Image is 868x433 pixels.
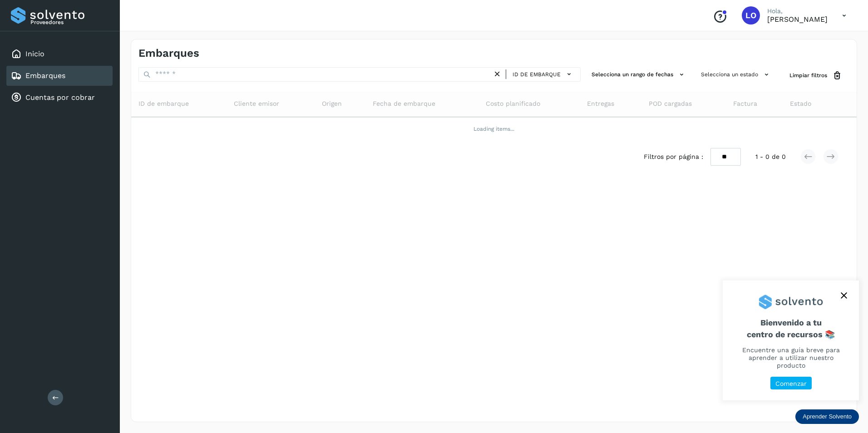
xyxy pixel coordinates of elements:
[782,67,849,84] button: Limpiar filtros
[733,99,757,108] span: Factura
[767,7,828,15] p: Hola,
[697,67,775,82] button: Selecciona un estado
[789,71,827,79] span: Limpiar filtros
[322,99,342,108] span: Origen
[510,68,577,81] button: ID de embarque
[795,409,859,424] div: Aprender Solvento
[6,44,113,64] div: Inicio
[25,93,95,102] a: Cuentas por cobrar
[25,49,44,58] a: Inicio
[373,99,435,108] span: Fecha de embarque
[790,99,811,108] span: Estado
[649,99,692,108] span: POD cargadas
[513,70,561,79] span: ID de embarque
[138,99,189,108] span: ID de embarque
[755,152,786,162] span: 1 - 0 de 0
[723,280,859,400] div: Aprender Solvento
[734,346,848,369] p: Encuentre una guía breve para aprender a utilizar nuestro producto
[6,66,113,86] div: Embarques
[486,99,540,108] span: Costo planificado
[25,71,65,80] a: Embarques
[770,377,812,390] button: Comenzar
[6,88,113,108] div: Cuentas por cobrar
[131,117,857,141] td: Loading items...
[734,318,848,339] span: Bienvenido a tu
[138,47,199,60] h4: Embarques
[588,67,690,82] button: Selecciona un rango de fechas
[644,152,703,162] span: Filtros por página :
[767,15,828,24] p: LEONILA ORTEGA PIÑA
[234,99,279,108] span: Cliente emisor
[734,330,848,340] p: centro de recursos 📚
[587,99,614,108] span: Entregas
[803,413,852,420] p: Aprender Solvento
[775,380,807,388] p: Comenzar
[837,289,851,302] button: close,
[30,19,109,25] p: Proveedores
